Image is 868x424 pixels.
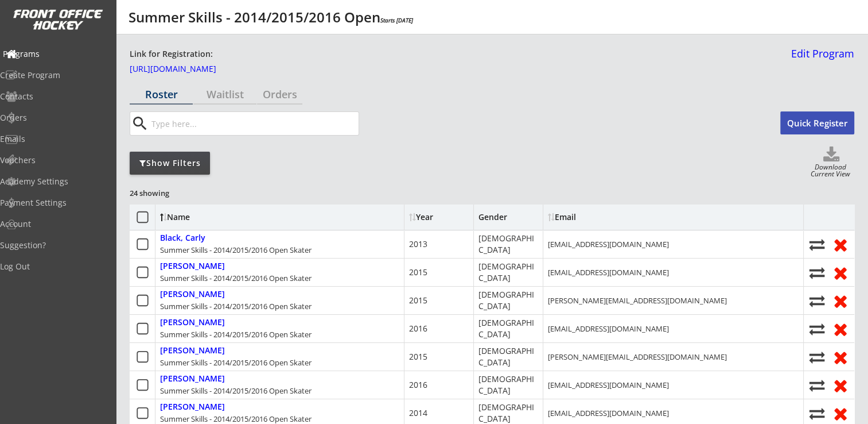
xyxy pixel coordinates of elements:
[478,373,538,396] div: [DEMOGRAPHIC_DATA]
[130,114,149,133] button: search
[808,406,826,421] button: Move player
[409,323,427,334] div: 2016
[160,318,225,327] div: [PERSON_NAME]
[160,273,312,283] div: Summer Skills - 2014/2015/2016 Open Skater
[130,48,215,60] div: Link for Registration:
[478,402,538,424] div: [DEMOGRAPHIC_DATA]
[380,16,413,24] em: Starts [DATE]
[831,348,850,366] button: Remove from roster (no refund)
[807,164,854,179] div: Download Current View
[548,380,669,390] div: [EMAIL_ADDRESS][DOMAIN_NAME]
[808,147,854,164] button: Click to download full roster. Your browser settings may try to block it, check your security set...
[3,50,106,58] div: Programs
[478,317,538,340] div: [DEMOGRAPHIC_DATA]
[808,377,826,393] button: Move player
[831,404,850,422] button: Remove from roster (no refund)
[548,408,669,418] div: [EMAIL_ADDRESS][DOMAIN_NAME]
[160,346,225,356] div: [PERSON_NAME]
[808,293,826,309] button: Move player
[808,265,826,280] button: Move player
[160,290,225,299] div: [PERSON_NAME]
[478,345,538,368] div: [DEMOGRAPHIC_DATA]
[478,289,538,311] div: [DEMOGRAPHIC_DATA]
[548,352,727,362] div: [PERSON_NAME][EMAIL_ADDRESS][DOMAIN_NAME]
[787,48,854,68] a: Edit Program
[808,321,826,337] button: Move player
[160,374,225,384] div: [PERSON_NAME]
[160,386,312,396] div: Summer Skills - 2014/2015/2016 Open Skater
[160,357,312,368] div: Summer Skills - 2014/2015/2016 Open Skater
[808,349,826,365] button: Move player
[409,379,427,391] div: 2016
[149,112,359,135] input: Type here...
[130,157,210,169] div: Show Filters
[780,111,854,134] button: Quick Register
[831,292,850,310] button: Remove from roster (no refund)
[548,239,669,249] div: [EMAIL_ADDRESS][DOMAIN_NAME]
[409,238,427,250] div: 2013
[160,233,205,243] div: Black, Carly
[548,323,669,334] div: [EMAIL_ADDRESS][DOMAIN_NAME]
[409,267,427,278] div: 2015
[831,236,850,253] button: Remove from roster (no refund)
[409,407,427,419] div: 2014
[160,329,312,340] div: Summer Skills - 2014/2015/2016 Open Skater
[160,245,312,255] div: Summer Skills - 2014/2015/2016 Open Skater
[409,351,427,363] div: 2015
[257,89,302,99] div: Orders
[409,295,427,306] div: 2015
[478,213,513,221] div: Gender
[831,320,850,338] button: Remove from roster (no refund)
[130,65,244,78] a: [URL][DOMAIN_NAME]
[129,10,413,24] div: Summer Skills - 2014/2015/2016 Open
[831,376,850,394] button: Remove from roster (no refund)
[160,414,312,424] div: Summer Skills - 2014/2015/2016 Open Skater
[478,233,538,255] div: [DEMOGRAPHIC_DATA]
[548,213,651,221] div: Email
[160,301,312,311] div: Summer Skills - 2014/2015/2016 Open Skater
[548,295,727,306] div: [PERSON_NAME][EMAIL_ADDRESS][DOMAIN_NAME]
[130,188,212,198] div: 24 showing
[831,264,850,282] button: Remove from roster (no refund)
[409,213,469,221] div: Year
[160,213,254,221] div: Name
[478,261,538,283] div: [DEMOGRAPHIC_DATA]
[13,9,103,30] img: FOH%20White%20Logo%20Transparent.png
[130,89,193,99] div: Roster
[548,267,669,277] div: [EMAIL_ADDRESS][DOMAIN_NAME]
[160,261,225,271] div: [PERSON_NAME]
[160,402,225,412] div: [PERSON_NAME]
[193,89,256,99] div: Waitlist
[808,237,826,252] button: Move player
